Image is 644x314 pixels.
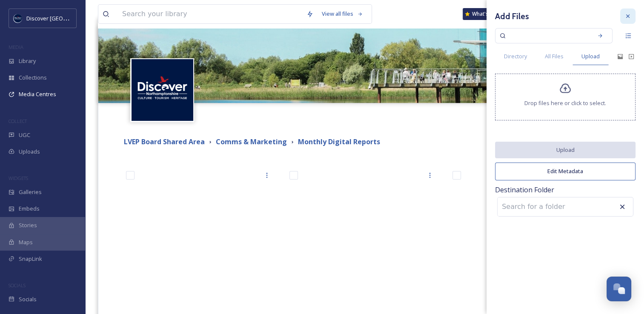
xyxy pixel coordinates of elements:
button: Edit Metadata [495,163,635,180]
img: Untitled%20design%20%282%29.png [132,59,193,121]
span: COLLECT [9,118,27,124]
span: Uploads [19,148,40,156]
span: MEDIA [9,44,23,50]
span: Drop files here or click to select. [524,99,606,107]
span: UGC [19,131,30,139]
span: Destination Folder [495,185,635,195]
strong: Monthly Digital Reports [298,137,380,146]
h3: Add Files [495,10,529,23]
span: SnapLink [19,255,42,263]
span: Library [19,57,36,65]
span: Directory [504,52,527,60]
button: Open Chat [607,277,631,301]
input: Search your library [118,5,302,23]
span: Discover [GEOGRAPHIC_DATA] [26,14,104,22]
img: Stanwick Lakes.jpg [98,26,631,103]
strong: LVEP Board Shared Area [124,137,205,146]
span: Stories [19,221,37,229]
span: Maps [19,238,33,246]
a: What's New [463,8,505,20]
strong: Comms & Marketing [216,137,287,146]
button: Upload [495,142,635,158]
img: Untitled%20design%20%282%29.png [14,14,22,23]
span: SOCIALS [9,282,26,288]
span: All Files [545,52,564,60]
span: Socials [19,295,37,303]
span: Galleries [19,188,42,196]
span: WIDGETS [9,175,28,181]
a: View all files [318,6,367,22]
span: Collections [19,74,47,82]
span: Upload [581,52,600,60]
input: Search for a folder [498,197,591,216]
span: Media Centres [19,90,56,98]
span: Embeds [19,205,40,213]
